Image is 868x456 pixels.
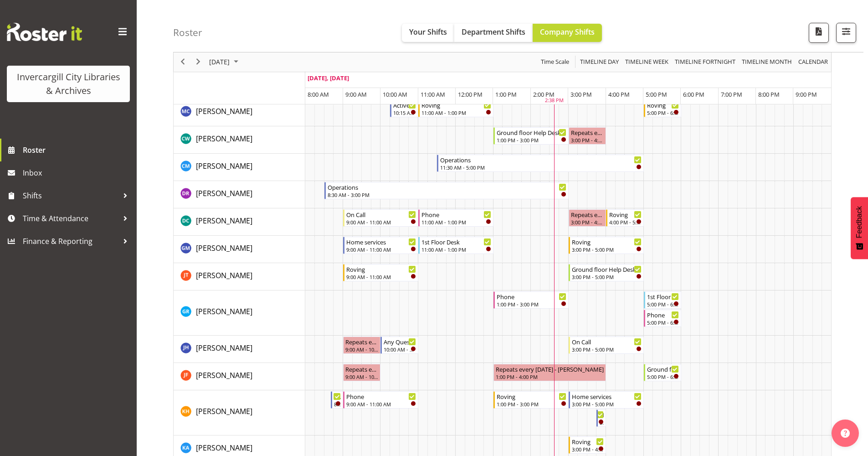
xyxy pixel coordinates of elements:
span: [PERSON_NAME] [196,188,252,198]
div: Catherine Wilson"s event - Repeats every tuesday - Catherine Wilson Begin From Tuesday, October 7... [569,127,606,145]
div: 9:00 AM - 11:00 AM [346,273,416,280]
div: Home services [572,392,642,401]
div: Repeats every [DATE] - [PERSON_NAME] [496,364,604,373]
td: Gabriel McKay Smith resource [174,236,305,263]
span: Roster [23,143,132,157]
span: [PERSON_NAME] [196,370,252,380]
div: 9:00 AM - 11:00 AM [346,246,416,253]
div: Ground floor Help Desk [572,264,642,274]
div: Repeats every [DATE] - [PERSON_NAME] [571,210,604,219]
div: 3:45 PM - 4:00 PM [600,419,604,426]
button: Previous [177,57,189,68]
span: 9:00 PM [796,90,817,98]
td: Cindy Mulrooney resource [174,154,305,181]
a: [PERSON_NAME] [196,243,252,254]
a: [PERSON_NAME] [196,306,252,317]
div: Kaela Harley"s event - Phone Begin From Tuesday, October 7, 2025 at 9:00:00 AM GMT+13:00 Ends At ... [343,391,418,409]
div: Gabriel McKay Smith"s event - Home services Begin From Tuesday, October 7, 2025 at 9:00:00 AM GMT... [343,237,418,254]
div: next period [190,52,206,72]
div: previous period [175,52,190,72]
a: [PERSON_NAME] [196,270,252,281]
div: New book tagging [600,410,604,419]
a: [PERSON_NAME] [196,161,252,171]
span: Time & Attendance [23,212,118,225]
div: 1st Floor Desk [647,292,679,301]
span: 9:00 AM [345,90,367,98]
button: Time Scale [539,57,571,68]
span: 11:00 AM [421,90,445,98]
td: Kaela Harley resource [174,390,305,435]
span: Shifts [23,189,118,202]
span: Timeline Week [624,57,669,68]
div: Operations [440,155,641,164]
div: Gabriel McKay Smith"s event - 1st Floor Desk Begin From Tuesday, October 7, 2025 at 11:00:00 AM G... [418,237,493,254]
span: 6:00 PM [683,90,704,98]
div: 11:00 AM - 1:00 PM [421,246,491,253]
div: On Call [572,337,642,346]
div: 3:00 PM - 4:00 PM [571,136,604,144]
div: Jillian Hunter"s event - Any Questions Begin From Tuesday, October 7, 2025 at 10:00:00 AM GMT+13:... [380,337,418,354]
td: Debra Robinson resource [174,181,305,208]
div: Glen Tomlinson"s event - Ground floor Help Desk Begin From Tuesday, October 7, 2025 at 3:00:00 PM... [569,264,644,281]
button: Filter Shifts [836,23,856,43]
div: Kaela Harley"s event - Roving Begin From Tuesday, October 7, 2025 at 1:00:00 PM GMT+13:00 Ends At... [493,391,569,409]
div: 1:00 PM - 3:00 PM [497,400,566,408]
div: Aurora Catu"s event - Roving Begin From Tuesday, October 7, 2025 at 11:00:00 AM GMT+13:00 Ends At... [418,100,493,117]
div: 3:00 PM - 4:00 PM [571,218,604,226]
span: [DATE], [DATE] [308,74,349,82]
div: Aurora Catu"s event - Active Rhyming Begin From Tuesday, October 7, 2025 at 10:15:00 AM GMT+13:00... [390,100,418,117]
div: 1:00 PM - 3:00 PM [497,136,566,144]
td: Jillian Hunter resource [174,336,305,363]
div: Kathy Aloniu"s event - Roving Begin From Tuesday, October 7, 2025 at 3:00:00 PM GMT+13:00 Ends At... [569,436,606,454]
div: 1st Floor Desk [421,237,491,246]
span: Your Shifts [409,27,447,37]
div: Jillian Hunter"s event - On Call Begin From Tuesday, October 7, 2025 at 3:00:00 PM GMT+13:00 Ends... [569,337,644,354]
div: Gabriel McKay Smith"s event - Roving Begin From Tuesday, October 7, 2025 at 3:00:00 PM GMT+13:00 ... [569,237,644,254]
div: Roving [609,210,641,219]
div: 10:00 AM - 11:00 AM [384,346,416,353]
div: Jillian Hunter"s event - Repeats every tuesday - Jillian Hunter Begin From Tuesday, October 7, 20... [343,337,380,354]
div: Active Rhyming [393,100,416,109]
div: Roving [647,100,679,109]
span: 8:00 AM [308,90,329,98]
span: Finance & Reporting [23,234,118,248]
div: Any Questions [384,337,416,346]
button: Fortnight [673,57,737,68]
div: 3:00 PM - 5:00 PM [572,246,642,253]
span: 7:00 PM [721,90,742,98]
div: Phone [497,292,566,301]
span: 2:00 PM [533,90,555,98]
div: 5:00 PM - 6:00 PM [647,109,679,116]
button: Next [192,57,205,68]
span: Company Shifts [540,27,595,37]
div: 3:00 PM - 4:00 PM [572,446,604,453]
td: Glen Tomlinson resource [174,263,305,290]
div: Phone [421,210,491,219]
div: 1:00 PM - 4:00 PM [496,373,604,380]
div: 5:00 PM - 6:00 PM [647,301,679,308]
div: Debra Robinson"s event - Operations Begin From Tuesday, October 7, 2025 at 8:30:00 AM GMT+13:00 E... [324,182,569,199]
div: Roving [572,237,642,246]
div: Donald Cunningham"s event - Roving Begin From Tuesday, October 7, 2025 at 4:00:00 PM GMT+13:00 En... [606,209,643,227]
div: Newspapers [334,392,341,401]
button: Timeline Week [624,57,670,68]
div: Joanne Forbes"s event - Repeats every tuesday - Joanne Forbes Begin From Tuesday, October 7, 2025... [343,364,380,381]
span: 8:00 PM [758,90,780,98]
span: [PERSON_NAME] [196,216,252,226]
div: Cindy Mulrooney"s event - Operations Begin From Tuesday, October 7, 2025 at 11:30:00 AM GMT+13:00... [437,155,643,172]
span: calendar [797,57,829,68]
span: Timeline Fortnight [674,57,736,68]
button: Company Shifts [533,24,602,42]
button: Download a PDF of the roster for the current day [809,23,829,43]
div: 8:30 AM - 3:00 PM [328,191,566,198]
div: 3:00 PM - 5:00 PM [572,273,642,280]
div: Grace Roscoe-Squires"s event - Phone Begin From Tuesday, October 7, 2025 at 1:00:00 PM GMT+13:00 ... [493,291,569,309]
td: Donald Cunningham resource [174,208,305,236]
div: 10:15 AM - 11:00 AM [393,109,416,116]
span: 10:00 AM [383,90,407,98]
div: 3:00 PM - 5:00 PM [572,346,642,353]
div: Roving [346,264,416,274]
div: 5:00 PM - 6:00 PM [647,373,679,380]
span: [PERSON_NAME] [196,270,252,280]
